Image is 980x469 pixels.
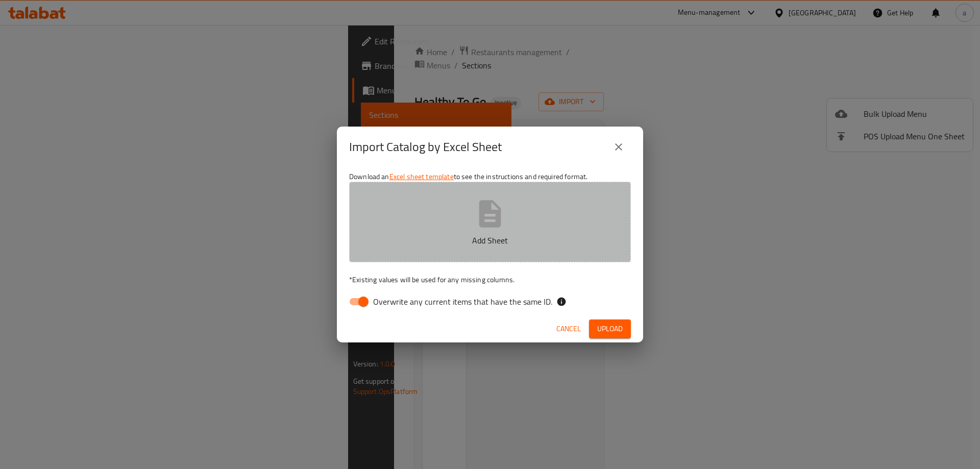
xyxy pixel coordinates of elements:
h2: Import Catalog by Excel Sheet [349,139,502,155]
a: Excel sheet template [389,170,454,183]
span: Upload [597,323,623,335]
button: Cancel [552,319,585,338]
button: Upload [589,319,631,338]
div: Download an to see the instructions and required format. [337,167,643,315]
span: Cancel [556,323,581,335]
svg: If the overwrite option isn't selected, then the items that match an existing ID will be ignored ... [556,297,567,307]
p: Existing values will be used for any missing columns. [349,275,631,285]
p: Add Sheet [365,234,615,246]
button: Add Sheet [349,182,631,262]
button: close [606,135,631,159]
span: Overwrite any current items that have the same ID. [373,295,552,308]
